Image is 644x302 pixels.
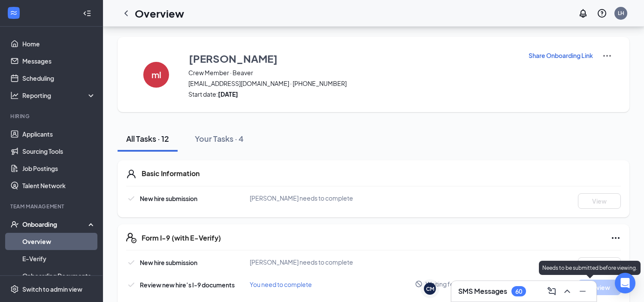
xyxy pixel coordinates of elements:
span: New hire submission [140,195,197,202]
div: Onboarding [22,220,88,229]
svg: ChevronUp [562,286,572,296]
div: Your Tasks · 4 [195,133,244,144]
h1: Overview [135,6,184,21]
svg: Collapse [83,9,91,18]
span: Waiting for new hire submission [426,280,513,288]
svg: Blocked [415,280,423,288]
h5: Form I-9 (with E-Verify) [142,233,221,243]
h5: Basic Information [142,169,200,178]
div: Open Intercom Messenger [615,273,635,293]
svg: FormI9EVerifyIcon [126,233,136,243]
div: All Tasks · 12 [126,133,169,144]
span: [EMAIL_ADDRESS][DOMAIN_NAME] · [PHONE_NUMBER] [188,79,517,88]
a: Scheduling [22,70,96,87]
button: View [578,193,621,209]
svg: Ellipses [611,233,621,243]
p: Needs to be submitted before viewing. [542,264,637,271]
img: More Actions [602,51,612,61]
a: Talent Network [22,177,96,194]
svg: Checkmark [126,257,136,268]
div: LH [618,9,624,17]
svg: Checkmark [126,280,136,290]
a: Job Postings [22,160,96,177]
h3: SMS Messages [458,287,507,296]
svg: Notifications [578,8,588,18]
span: Review new hire’s I-9 documents [140,281,235,289]
h3: [PERSON_NAME] [189,51,278,66]
strong: [DATE] [218,90,238,98]
span: Start date: [188,90,517,98]
a: Messages [22,52,96,70]
a: Applicants [22,125,96,143]
div: Team Management [10,203,94,210]
svg: Minimize [577,286,588,296]
div: Switch to admin view [22,285,82,293]
span: [PERSON_NAME] needs to complete [250,194,353,202]
button: [PERSON_NAME] [188,51,517,66]
span: New hire submission [140,259,197,266]
svg: UserCheck [10,220,19,229]
span: Crew Member · Beaver [188,68,517,77]
div: Reporting [22,91,96,100]
a: Overview [22,233,96,250]
p: Share Onboarding Link [529,51,593,60]
span: [PERSON_NAME] needs to complete [250,258,353,266]
button: Review [578,280,621,295]
svg: User [126,169,136,179]
svg: Settings [10,285,19,293]
div: CM [426,285,434,293]
a: Sourcing Tools [22,143,96,160]
button: ComposeMessage [545,284,559,298]
a: E-Verify [22,250,96,267]
div: Hiring [10,113,94,120]
a: Onboarding Documents [22,267,96,284]
a: Home [22,35,96,52]
button: Minimize [576,284,590,298]
button: Share Onboarding Link [528,51,593,60]
span: You need to complete [250,281,312,288]
button: ChevronUp [560,284,574,298]
button: ml [135,51,178,98]
div: 60 [515,288,522,295]
svg: WorkstreamLogo [9,9,18,17]
svg: QuestionInfo [597,8,607,18]
svg: Analysis [10,91,19,100]
h4: ml [151,72,161,78]
svg: ComposeMessage [547,286,557,296]
svg: Checkmark [126,193,136,204]
svg: ChevronLeft [121,8,131,18]
button: View [578,257,621,273]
